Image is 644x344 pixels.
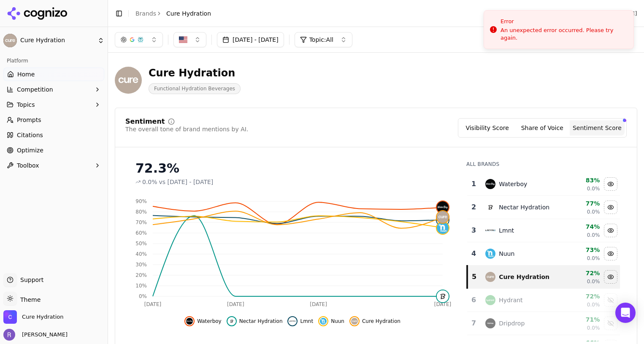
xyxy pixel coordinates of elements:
tspan: 30% [135,262,147,268]
button: Hide nectar hydration data [604,200,617,214]
span: 0.0% [142,178,157,186]
a: Home [3,68,104,81]
tr: 7dripdropDripdrop71%0.0%Show dripdrop data [467,312,620,335]
img: nectar hydration [437,290,449,302]
div: 77% [561,199,600,208]
div: All Brands [466,161,620,168]
tspan: 90% [135,198,147,204]
nav: breadcrumb [135,9,211,18]
span: [PERSON_NAME] [19,331,68,339]
button: Hide nectar hydration data [227,316,283,326]
button: Topics [3,98,104,111]
img: US [179,35,187,44]
span: Competition [17,85,53,94]
span: 0.0% [587,232,600,238]
button: Hide nuun data [604,247,617,260]
img: Cure Hydration [3,34,17,47]
button: Sentiment Score [570,120,625,135]
span: 0.0% [587,325,600,331]
tspan: [DATE] [144,301,162,307]
div: Nuun [499,249,514,258]
div: 74% [561,222,600,231]
span: 0.0% [587,209,600,215]
div: Waterboy [499,180,527,188]
div: 83% [561,176,600,184]
div: 5 [471,272,477,282]
tr: 5cure hydrationCure Hydration72%0.0%Hide cure hydration data [467,265,620,289]
span: 0.0% [587,185,600,192]
a: Brands [135,10,156,17]
tspan: 60% [135,230,147,236]
div: Lmnt [499,226,514,235]
button: Competition [3,83,104,96]
button: Hide cure hydration data [604,270,617,284]
img: lmnt [289,318,296,325]
a: Optimize [3,144,104,157]
span: Theme [17,296,41,303]
div: 3 [471,225,477,236]
div: 1 [471,179,477,189]
div: The overall tone of brand mentions by AI. [125,125,248,133]
img: Cure Hydration [115,67,142,94]
img: nuun [485,249,495,259]
div: 72.3% [135,161,449,176]
div: Nectar Hydration [499,203,549,211]
button: Hide lmnt data [604,224,617,237]
img: nectar hydration [228,318,235,325]
img: waterboy [186,318,193,325]
span: Support [17,276,43,284]
button: Share of Voice [515,120,570,135]
div: Cure Hydration [499,273,549,281]
span: 0.0% [587,301,600,308]
div: 7 [471,318,477,328]
tspan: 50% [135,241,147,246]
span: Cure Hydration [20,37,94,44]
span: Cure Hydration [166,9,211,18]
tr: 4nuunNuun73%0.0%Hide nuun data [467,242,620,265]
span: 0.0% [587,278,600,285]
img: nectar hydration [485,202,495,212]
div: An unexpected error occurred. Please try again. [501,27,627,42]
img: dripdrop [485,318,495,328]
span: Prompts [17,116,41,124]
tr: 6hydrantHydrant72%0.0%Show hydrant data [467,289,620,312]
img: Cure Hydration [3,310,17,324]
span: Topic: All [309,35,333,44]
div: Hydrant [499,296,522,304]
div: 72% [561,292,600,301]
div: Open Intercom Messenger [615,303,636,323]
span: Lmnt [300,318,313,325]
button: Show dripdrop data [604,317,617,330]
button: Show hydrant data [604,293,617,307]
button: Toolbox [3,159,104,172]
span: Functional Hydration Beverages [149,83,241,94]
img: cure hydration [351,318,358,325]
button: Hide waterboy data [604,177,617,191]
tspan: 40% [135,251,147,257]
div: 72% [561,269,600,277]
a: Citations [3,128,104,142]
div: Dripdrop [499,319,525,328]
img: cure hydration [437,211,449,223]
img: nuun [437,222,449,234]
tr: 3lmntLmnt74%0.0%Hide lmnt data [467,219,620,242]
span: Waterboy [197,318,222,325]
a: Prompts [3,113,104,127]
tspan: [DATE] [310,301,327,307]
img: nuun [320,318,327,325]
div: 71% [561,315,600,324]
button: Hide nuun data [318,316,344,326]
div: 73% [561,246,600,254]
span: 0.0% [587,255,600,262]
span: Nuun [331,318,344,325]
tr: 1waterboyWaterboy83%0.0%Hide waterboy data [467,173,620,196]
img: Ruth Pferdehirt [3,329,15,341]
img: waterboy [485,179,495,189]
div: 6 [471,295,477,305]
tr: 2nectar hydrationNectar Hydration77%0.0%Hide nectar hydration data [467,196,620,219]
button: Hide lmnt data [287,316,313,326]
tspan: 10% [135,283,147,289]
img: cure hydration [485,272,495,282]
span: vs [DATE] - [DATE] [159,178,214,186]
tspan: 0% [139,293,147,299]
